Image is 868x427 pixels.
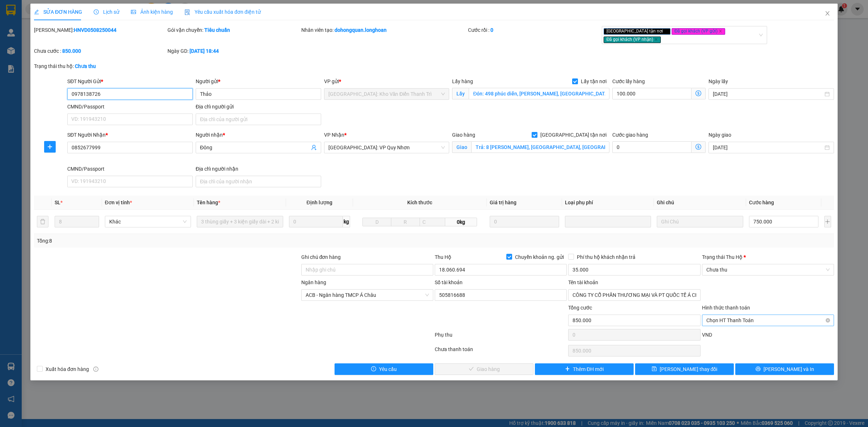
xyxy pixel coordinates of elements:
span: Thêm ĐH mới [573,365,604,373]
span: Xuất hóa đơn hàng [43,365,92,373]
label: Tên tài khoản [568,279,598,285]
span: dollar-circle [695,144,701,150]
span: exclamation-circle [371,366,376,372]
button: Close [817,4,838,24]
div: CMND/Passport [67,103,193,111]
input: Cước lấy hàng [612,88,692,99]
input: D [362,218,391,226]
div: CMND/Passport [67,165,193,173]
span: [GEOGRAPHIC_DATA] tận nơi [537,131,609,139]
img: icon [184,9,190,15]
label: Số tài khoản [435,279,463,285]
b: 850.000 [62,48,81,54]
span: Chuyển khoản ng. gửi [512,253,567,261]
button: printer[PERSON_NAME] và In [735,363,834,375]
span: 0kg [445,218,477,226]
span: Lịch sử [94,9,119,15]
span: Ảnh kiện hàng [131,9,173,15]
span: Thu Hộ [435,254,451,260]
b: Tiêu chuẩn [204,27,230,33]
span: Tên hàng [197,200,220,205]
span: Yêu cầu [379,365,397,373]
span: Đơn vị tính [105,200,132,205]
input: Tên tài khoản [568,289,700,301]
input: Địa chỉ của người nhận [196,176,321,187]
span: Giá trị hàng [490,200,516,205]
span: Phí thu hộ khách nhận trả [574,253,638,261]
button: exclamation-circleYêu cầu [335,363,433,375]
b: 0 [490,27,493,33]
span: Chọn HT Thanh Toán [706,315,830,326]
span: close [654,38,658,41]
span: Tổng cước [568,305,592,311]
input: Ghi Chú [657,216,743,227]
button: delete [37,216,48,227]
button: plus [824,216,831,227]
div: Ngày GD: [167,47,299,55]
span: [PERSON_NAME] thay đổi [660,365,718,373]
span: Giao hàng [452,132,475,138]
button: plus [44,141,56,153]
span: Đã gọi khách (VP nhận) [604,37,661,43]
span: close-circle [826,318,830,323]
span: Yêu cầu xuất hóa đơn điện tử [184,9,261,15]
span: dollar-circle [695,90,701,96]
div: Người nhận [196,131,321,139]
span: Bình Định: VP Quy Nhơn [328,142,445,153]
div: Địa chỉ người nhận [196,165,321,173]
b: dohongquan.longhoan [335,27,387,33]
span: Khác [109,216,187,227]
th: Ghi chú [654,196,746,210]
div: Phụ thu [434,331,567,343]
th: Loại phụ phí [562,196,654,210]
div: Gói vận chuyển: [167,26,299,34]
span: Lấy tận nơi [578,77,609,85]
b: HNVD0508250044 [74,27,116,33]
input: Ghi chú đơn hàng [301,264,433,276]
button: plusThêm ĐH mới [535,363,634,375]
div: VP gửi [324,77,450,85]
span: [GEOGRAPHIC_DATA] tận nơi [604,28,671,35]
div: Nhân viên tạo: [301,26,467,34]
span: picture [131,9,136,14]
input: Cước giao hàng [612,141,692,153]
span: plus [44,144,55,150]
input: Lấy tận nơi [469,88,609,99]
button: save[PERSON_NAME] thay đổi [635,363,734,375]
span: VP Nhận [324,132,344,138]
input: VD: Bàn, Ghế [197,216,283,227]
span: user-add [311,145,317,150]
span: Lấy [452,88,469,99]
div: [PERSON_NAME]: [34,26,166,34]
input: Số tài khoản [435,289,567,301]
span: Lấy hàng [452,78,473,84]
div: Chưa cước : [34,47,166,55]
input: Giao tận nơi [471,141,609,153]
input: R [391,218,420,226]
input: Ngày lấy [713,90,823,98]
span: kg [343,216,350,227]
span: SỬA ĐƠN HÀNG [34,9,82,15]
span: Hà Nội: Kho Văn Điển Thanh Trì [328,89,445,99]
span: VND [702,332,712,338]
div: Trạng thái Thu Hộ [702,253,834,261]
b: [DATE] 18:44 [190,48,219,54]
span: plus [565,366,570,372]
span: [PERSON_NAME] và In [763,365,814,373]
b: Chưa thu [75,63,96,69]
span: edit [34,9,39,14]
span: clock-circle [94,9,99,14]
span: info-circle [93,367,98,372]
input: 0 [490,216,559,227]
span: printer [756,366,761,372]
span: Chưa thu [706,264,830,275]
span: close [664,29,668,33]
div: Người gửi [196,77,321,85]
span: Đã gọi khách (VP gửi) [672,28,726,35]
span: SL [55,200,60,205]
input: Ngày giao [713,144,823,151]
span: close [719,29,722,33]
span: save [652,366,657,372]
label: Cước giao hàng [612,132,648,138]
label: Ghi chú đơn hàng [301,254,341,260]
